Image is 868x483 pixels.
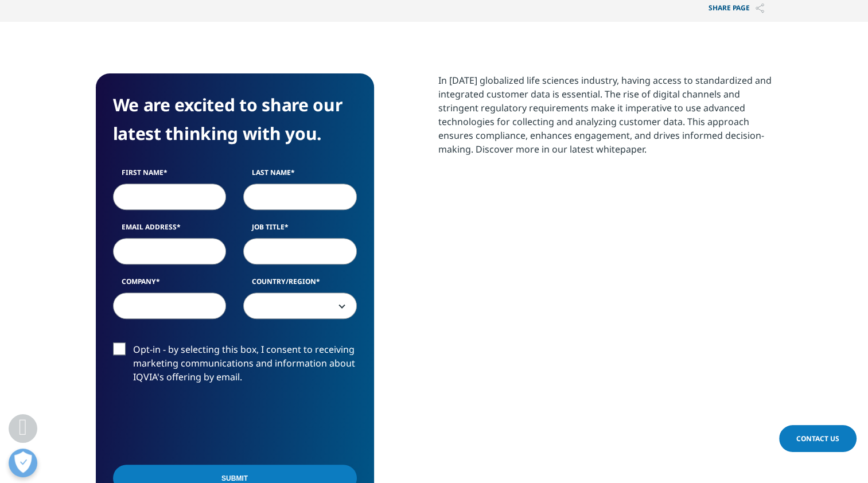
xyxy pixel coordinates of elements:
label: Job Title [243,222,357,238]
label: Company [113,276,227,293]
label: Country/Region [243,276,357,293]
label: Email Address [113,222,227,238]
div: In [DATE] globalized life sciences industry, having access to standardized and integrated custome... [438,73,773,156]
label: First Name [113,168,227,184]
a: Contact Us [779,425,857,452]
label: Opt-in - by selecting this box, I consent to receiving marketing communications and information a... [113,342,357,390]
span: Contact Us [796,434,839,443]
iframe: reCAPTCHA [113,402,287,447]
label: Last Name [243,168,357,184]
h4: We are excited to share our latest thinking with you. [113,91,357,148]
button: Open Preferences [9,449,37,477]
img: Share PAGE [756,3,764,13]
